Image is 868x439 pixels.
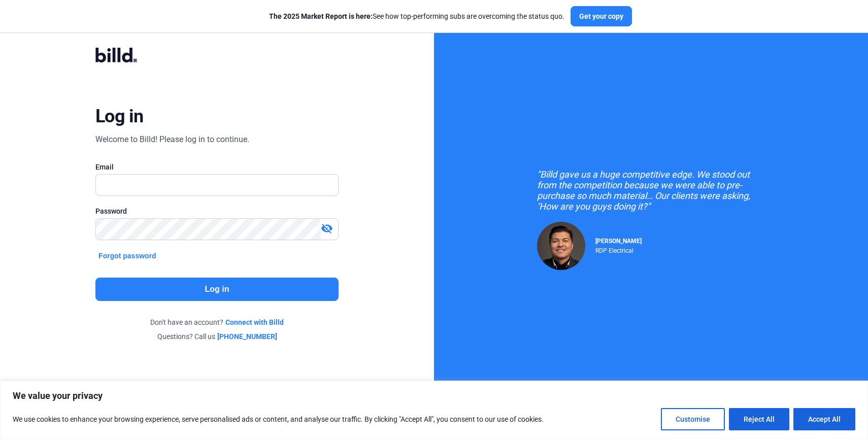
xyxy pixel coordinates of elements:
p: We use cookies to enhance your browsing experience, serve personalised ads or content, and analys... [13,413,544,425]
button: Accept All [793,408,855,430]
div: Log in [95,105,144,127]
button: Forgot password [95,250,159,261]
a: [PHONE_NUMBER] [217,331,277,342]
p: We value your privacy [13,390,855,402]
div: See how top-performing subs are overcoming the status quo. [269,11,564,21]
button: Get your copy [571,6,632,26]
mat-icon: visibility_off [321,222,333,234]
img: Raul Pacheco [537,222,585,270]
div: Password [95,206,339,216]
span: The 2025 Market Report is here: [269,12,373,20]
div: Don't have an account? [95,317,339,327]
button: Customise [661,408,725,430]
div: Questions? Call us [95,331,339,342]
a: Connect with Billd [225,317,284,327]
div: Welcome to Billd! Please log in to continue. [95,133,249,146]
div: Email [95,162,339,172]
button: Reject All [729,408,789,430]
div: RDP Electrical [595,245,642,254]
span: [PERSON_NAME] [595,238,642,245]
div: "Billd gave us a huge competitive edge. We stood out from the competition because we were able to... [537,169,765,212]
button: Log in [95,278,339,301]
